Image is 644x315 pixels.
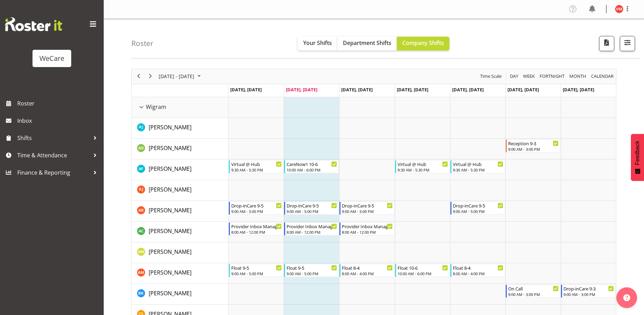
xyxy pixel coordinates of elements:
[561,285,616,298] div: Brian Ko"s event - Drop-inCare 9-3 Begin From Sunday, August 17, 2025 at 9:00:00 AM GMT+12:00 End...
[634,141,641,165] span: Feedback
[539,72,566,81] button: Fortnight
[17,167,90,178] span: Finance & Reporting
[149,144,192,152] a: [PERSON_NAME]
[17,98,100,109] span: Roster
[506,139,560,152] div: Aleea Devenport"s event - Reception 9-3 Begin From Saturday, August 16, 2025 at 9:00:00 AM GMT+12...
[231,160,282,167] div: Virtual @ Hub
[149,185,192,194] a: [PERSON_NAME]
[479,72,502,81] span: Time Scale
[231,223,282,230] div: Provider Inbox Management
[149,123,192,131] a: [PERSON_NAME]
[287,209,337,214] div: 9:00 AM - 5:00 PM
[563,291,614,297] div: 9:00 AM - 3:00 PM
[149,248,192,256] span: [PERSON_NAME]
[522,72,536,81] button: Timeline Week
[342,229,392,235] div: 8:00 AM - 12:00 PM
[623,294,630,301] img: help-xxl-2.png
[231,167,282,173] div: 9:30 AM - 5:30 PM
[132,284,228,305] td: Brian Ko resource
[450,202,505,215] div: Andrea Ramirez"s event - Drop-inCare 9-5 Begin From Friday, August 15, 2025 at 9:00:00 AM GMT+12:...
[452,86,484,93] span: [DATE], [DATE]
[149,248,192,256] a: [PERSON_NAME]
[509,72,519,81] span: Day
[17,115,100,126] span: Inbox
[149,144,192,152] span: [PERSON_NAME]
[453,167,503,173] div: 9:30 AM - 5:30 PM
[39,53,64,64] div: WeCare
[342,202,392,209] div: Drop-inCare 9-5
[17,150,90,160] span: Time & Attendance
[631,134,644,181] button: Feedback - Show survey
[132,97,228,118] td: Wigram resource
[568,72,588,81] button: Timeline Month
[287,229,337,235] div: 8:00 AM - 12:00 PM
[156,69,205,84] div: August 11 - 17, 2025
[287,202,337,209] div: Drop-inCare 9-5
[398,264,448,271] div: Float 10-6
[509,72,520,81] button: Timeline Day
[284,202,339,215] div: Andrea Ramirez"s event - Drop-inCare 9-5 Begin From Tuesday, August 12, 2025 at 9:00:00 AM GMT+12...
[133,69,144,84] div: previous period
[599,36,614,51] button: Download a PDF of the roster according to the set date range.
[131,39,153,47] h4: Roster
[303,39,332,47] span: Your Shifts
[620,36,635,51] button: Filter Shifts
[506,285,560,298] div: Brian Ko"s event - On Call Begin From Saturday, August 16, 2025 at 9:00:00 AM GMT+12:00 Ends At S...
[287,271,337,276] div: 9:00 AM - 5:00 PM
[287,160,337,167] div: CareNow1 10-6
[132,159,228,180] td: Alex Ferguson resource
[132,222,228,242] td: Andrew Casburn resource
[5,17,62,31] img: Rosterit website logo
[149,227,192,235] a: [PERSON_NAME]
[231,264,282,271] div: Float 9-5
[343,39,391,47] span: Department Shifts
[284,160,339,173] div: Alex Ferguson"s event - CareNow1 10-6 Begin From Tuesday, August 12, 2025 at 10:00:00 AM GMT+12:0...
[397,37,449,50] button: Company Shifts
[231,202,282,209] div: Drop-inCare 9-5
[231,229,282,235] div: 8:00 AM - 12:00 PM
[507,86,539,93] span: [DATE], [DATE]
[231,209,282,214] div: 9:00 AM - 5:00 PM
[284,222,339,235] div: Andrew Casburn"s event - Provider Inbox Management Begin From Tuesday, August 12, 2025 at 8:00:00...
[134,72,143,81] button: Previous
[615,5,623,13] img: viktoriia-molchanova11567.jpg
[17,133,90,143] span: Shifts
[149,289,192,297] a: [PERSON_NAME]
[453,202,503,209] div: Drop-inCare 9-5
[339,264,394,277] div: Ashley Mendoza"s event - Float 8-4 Begin From Wednesday, August 13, 2025 at 8:00:00 AM GMT+12:00 ...
[149,269,192,276] span: [PERSON_NAME]
[230,86,262,93] span: [DATE], [DATE]
[450,264,505,277] div: Ashley Mendoza"s event - Float 8-4 Begin From Friday, August 15, 2025 at 8:00:00 AM GMT+12:00 End...
[342,223,392,230] div: Provider Inbox Management
[132,263,228,284] td: Ashley Mendoza resource
[284,264,339,277] div: Ashley Mendoza"s event - Float 9-5 Begin From Tuesday, August 12, 2025 at 9:00:00 AM GMT+12:00 En...
[508,140,559,147] div: Reception 9-3
[539,72,565,81] span: Fortnight
[287,223,337,230] div: Provider Inbox Management
[453,271,503,276] div: 8:00 AM - 4:00 PM
[149,206,192,214] span: [PERSON_NAME]
[563,285,614,292] div: Drop-inCare 9-3
[229,222,283,235] div: Andrew Casburn"s event - Provider Inbox Management Begin From Monday, August 11, 2025 at 8:00:00 ...
[149,165,192,173] a: [PERSON_NAME]
[339,202,394,215] div: Andrea Ramirez"s event - Drop-inCare 9-5 Begin From Wednesday, August 13, 2025 at 9:00:00 AM GMT+...
[397,86,428,93] span: [DATE], [DATE]
[132,242,228,263] td: Antonia Mao resource
[453,160,503,167] div: Virtual @ Hub
[395,264,450,277] div: Ashley Mendoza"s event - Float 10-6 Begin From Thursday, August 14, 2025 at 10:00:00 AM GMT+12:00...
[522,72,535,81] span: Week
[149,268,192,277] a: [PERSON_NAME]
[287,264,337,271] div: Float 9-5
[132,201,228,222] td: Andrea Ramirez resource
[287,167,337,173] div: 10:00 AM - 6:00 PM
[453,264,503,271] div: Float 8-4
[402,39,444,47] span: Company Shifts
[398,160,448,167] div: Virtual @ Hub
[590,72,614,81] span: calendar
[144,69,156,84] div: next period
[132,139,228,159] td: Aleea Devenport resource
[286,86,317,93] span: [DATE], [DATE]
